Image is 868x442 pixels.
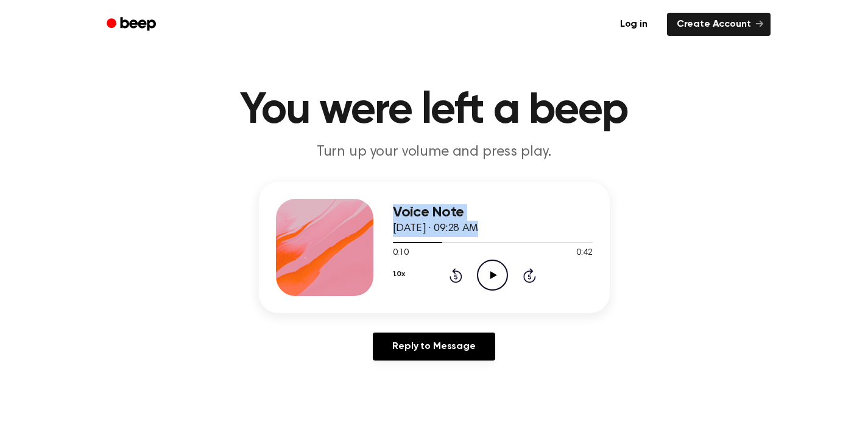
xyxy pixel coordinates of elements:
[667,13,771,36] a: Create Account
[608,10,660,38] a: Log in
[122,89,746,133] h1: You were left a beep
[393,223,478,234] span: [DATE] · 09:28 AM
[98,13,167,36] a: Beep
[393,264,405,285] button: 1.0x
[576,247,592,260] span: 0:42
[373,333,495,361] a: Reply to Message
[393,204,593,221] h3: Voice Note
[200,142,668,162] p: Turn up your volume and press play.
[393,247,409,260] span: 0:10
